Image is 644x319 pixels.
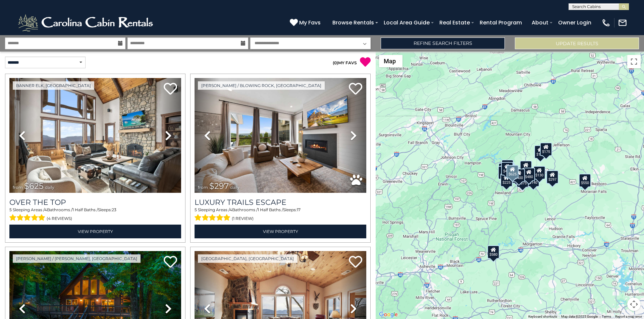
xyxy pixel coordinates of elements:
span: Map data ©2025 Google [561,315,598,318]
span: (4 reviews) [47,214,72,223]
span: ( ) [333,60,338,65]
span: 5 [195,207,197,212]
div: $175 [534,145,546,159]
span: 1 Half Baths / [258,207,283,212]
span: $297 [209,181,229,191]
button: Change map style [379,55,402,67]
a: About [528,17,552,28]
div: $349 [520,161,532,174]
span: (1 review) [232,214,254,223]
div: $480 [523,167,535,181]
button: Keyboard shortcuts [528,314,557,319]
div: $130 [533,166,545,179]
button: Toggle fullscreen view [627,55,641,68]
div: $125 [501,159,514,173]
span: 4 [229,207,232,212]
a: (0)MY FAVS [333,60,357,65]
a: [PERSON_NAME] / Blowing Rock, [GEOGRAPHIC_DATA] [198,81,325,90]
span: daily [45,185,54,190]
div: $140 [527,173,539,186]
a: My Favs [290,18,322,27]
button: Map camera controls [627,298,641,311]
a: Luxury Trails Escape [195,198,366,207]
a: Local Area Guide [380,17,433,28]
a: Real Estate [436,17,473,28]
div: $175 [540,142,552,156]
a: Refine Search Filters [381,37,505,49]
img: phone-regular-white.png [601,18,611,27]
span: 23 [112,207,116,212]
span: 5 [9,207,12,212]
a: Owner Login [555,17,595,28]
img: mail-regular-white.png [618,18,627,27]
a: Over The Top [9,198,181,207]
span: Map [384,58,396,65]
a: Rental Program [476,17,525,28]
img: Google [377,310,399,319]
a: View Property [195,225,366,238]
a: Add to favorites [349,255,362,269]
a: Terms [602,315,611,318]
span: 4 [44,207,47,212]
a: Report a map error [615,315,642,318]
img: thumbnail_168695581.jpeg [195,78,366,193]
div: $375 [517,174,529,187]
a: View Property [9,225,181,238]
a: Add to favorites [349,82,362,96]
div: $225 [500,173,513,187]
div: $230 [498,166,510,179]
span: from [13,185,23,190]
div: $580 [487,245,499,258]
a: [PERSON_NAME] / [PERSON_NAME], [GEOGRAPHIC_DATA] [13,254,141,263]
span: My Favs [299,18,321,27]
a: [GEOGRAPHIC_DATA], [GEOGRAPHIC_DATA] [198,254,297,263]
span: 17 [297,207,301,212]
div: $400 [513,168,525,182]
div: Sleeping Areas / Bathrooms / Sleeps: [9,207,181,223]
img: thumbnail_167587977.jpeg [9,78,181,193]
a: Browse Rentals [329,17,377,28]
img: White-1-2.png [17,13,156,33]
a: Add to favorites [164,255,177,269]
span: daily [230,185,239,190]
a: Open this area in Google Maps (opens a new window) [377,310,399,319]
div: $625 [506,165,519,178]
div: $550 [579,173,591,187]
span: $625 [24,181,44,191]
span: 1 Half Baths / [72,207,98,212]
a: Banner Elk, [GEOGRAPHIC_DATA] [13,81,94,90]
span: 0 [334,60,337,65]
div: Sleeping Areas / Bathrooms / Sleeps: [195,207,366,223]
span: from [198,185,208,190]
button: Update Results [515,37,639,49]
div: $297 [546,170,558,184]
div: $425 [501,162,513,175]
